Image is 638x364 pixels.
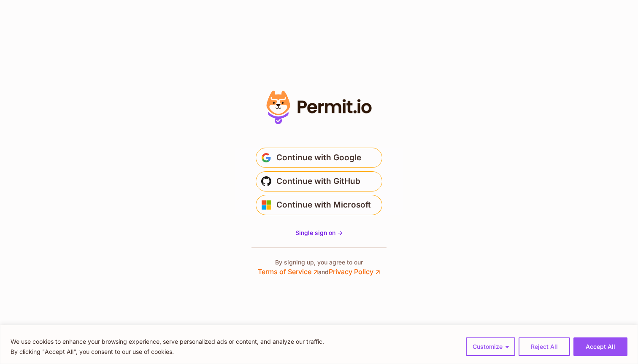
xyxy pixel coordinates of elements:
[276,198,371,212] span: Continue with Microsoft
[11,347,324,357] p: By clicking "Accept All", you consent to our use of cookies.
[256,195,382,215] button: Continue with Microsoft
[573,337,627,356] button: Accept All
[329,267,380,276] a: Privacy Policy ↗
[276,175,360,188] span: Continue with GitHub
[276,151,361,164] span: Continue with Google
[11,337,324,347] p: We use cookies to enhance your browsing experience, serve personalized ads or content, and analyz...
[519,337,570,356] button: Reject All
[256,148,382,168] button: Continue with Google
[466,337,515,356] button: Customize
[258,267,318,276] a: Terms of Service ↗
[295,229,343,237] a: Single sign on ->
[295,229,343,236] span: Single sign on ->
[256,171,382,191] button: Continue with GitHub
[258,258,380,277] p: By signing up, you agree to our and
